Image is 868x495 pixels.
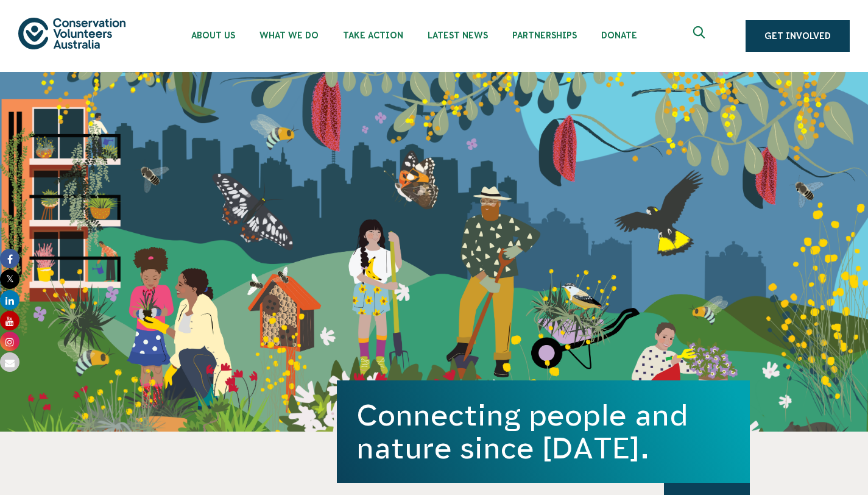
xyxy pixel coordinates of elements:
span: What We Do [259,30,319,40]
img: logo.svg [18,18,125,49]
span: Take Action [343,30,403,40]
span: Expand search box [693,26,708,46]
h1: Connecting people and nature since [DATE]. [356,399,730,465]
button: Expand search box Close search box [686,21,715,51]
span: About Us [191,30,235,40]
span: Latest News [428,30,488,40]
span: Partnerships [512,30,577,40]
span: Donate [601,30,637,40]
a: Get Involved [746,20,850,52]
